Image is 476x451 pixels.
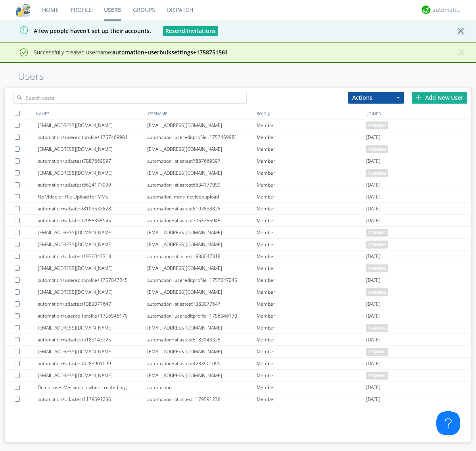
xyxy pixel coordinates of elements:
[16,3,30,17] img: cddb5a64eb264b2086981ab96f4c1ba7
[257,167,366,179] div: Member
[257,191,366,202] div: Member
[147,274,257,286] div: automation+usereditprofile+1757047245
[416,94,421,100] img: plus.svg
[5,346,471,358] a: [EMAIL_ADDRESS][DOMAIN_NAME][EMAIL_ADDRESS][DOMAIN_NAME]Memberpending
[34,48,228,56] span: Successfully created username:
[366,121,388,129] span: pending
[38,251,147,262] div: automation+atlastest1936047318
[257,215,366,226] div: Member
[163,26,218,36] button: Resend Invitations
[147,167,257,179] div: [EMAIL_ADDRESS][DOMAIN_NAME]
[13,92,247,104] input: Search users
[38,262,147,274] div: [EMAIL_ADDRESS][DOMAIN_NAME]
[38,358,147,369] div: automation+atlastest4283901099
[38,370,147,381] div: [EMAIL_ADDRESS][DOMAIN_NAME]
[366,298,380,310] span: [DATE]
[34,108,144,119] div: NAMES
[38,393,147,405] div: automation+atlastest1179591236
[5,215,471,227] a: automation+atlastest7955355945automation+atlastest7955355945Member[DATE]
[257,358,366,369] div: Member
[366,145,388,153] span: pending
[255,108,365,119] div: ROLE
[5,203,471,215] a: automation+atlastest8103533828automation+atlastest8103533828Member[DATE]
[436,411,460,435] iframe: Toggle Customer Support
[366,348,388,356] span: pending
[38,179,147,191] div: automation+atlastest6634177999
[147,143,257,155] div: [EMAIL_ADDRESS][DOMAIN_NAME]
[257,310,366,322] div: Member
[147,215,257,226] div: automation+atlastest7955355945
[147,298,257,310] div: automation+atlastest1383077647
[257,262,366,274] div: Member
[257,251,366,262] div: Member
[257,155,366,167] div: Member
[5,251,471,262] a: automation+atlastest1936047318automation+atlastest1936047318Member[DATE]
[38,131,147,143] div: automation+usereditprofile+1757469981
[38,203,147,214] div: automation+atlastest8103533828
[5,143,471,155] a: [EMAIL_ADDRESS][DOMAIN_NAME][EMAIL_ADDRESS][DOMAIN_NAME]Memberpending
[38,405,147,417] div: [EMAIL_ADDRESS][DOMAIN_NAME]
[366,274,380,286] span: [DATE]
[38,310,147,322] div: automation+usereditprofile+1756946170
[147,119,257,131] div: [EMAIL_ADDRESS][DOMAIN_NAME]
[5,382,471,393] a: Do not use. Messed up when created org.automationMember[DATE]
[147,239,257,250] div: [EMAIL_ADDRESS][DOMAIN_NAME]
[38,239,147,250] div: [EMAIL_ADDRESS][DOMAIN_NAME]
[38,167,147,179] div: [EMAIL_ADDRESS][DOMAIN_NAME]
[366,382,380,393] span: [DATE]
[147,262,257,274] div: [EMAIL_ADDRESS][DOMAIN_NAME]
[5,358,471,370] a: automation+atlastest4283901099automation+atlastest4283901099Member[DATE]
[5,239,471,251] a: [EMAIL_ADDRESS][DOMAIN_NAME][EMAIL_ADDRESS][DOMAIN_NAME]Memberpending
[38,334,147,345] div: automation+atlastest5183143325
[38,298,147,310] div: automation+atlastest1383077647
[5,191,471,203] a: No Video or File Upload for MMSautomation_mms_novideouploadMember[DATE]
[366,372,388,380] span: pending
[147,191,257,202] div: automation_mms_novideoupload
[257,227,366,238] div: Member
[6,27,151,35] span: A few people haven't set up their accounts.
[147,393,257,405] div: automation+atlastest1179591236
[257,274,366,286] div: Member
[147,131,257,143] div: automation+usereditprofile+1757469981
[5,405,471,417] a: [EMAIL_ADDRESS][DOMAIN_NAME][EMAIL_ADDRESS][DOMAIN_NAME]Member
[5,370,471,382] a: [EMAIL_ADDRESS][DOMAIN_NAME][EMAIL_ADDRESS][DOMAIN_NAME]Memberpending
[5,322,471,334] a: [EMAIL_ADDRESS][DOMAIN_NAME][EMAIL_ADDRESS][DOMAIN_NAME]Memberpending
[5,310,471,322] a: automation+usereditprofile+1756946170automation+usereditprofile+1756946170Member[DATE]
[38,346,147,357] div: [EMAIL_ADDRESS][DOMAIN_NAME]
[257,393,366,405] div: Member
[257,131,366,143] div: Member
[257,203,366,214] div: Member
[366,191,380,203] span: [DATE]
[147,405,257,417] div: [EMAIL_ADDRESS][DOMAIN_NAME]
[38,382,147,393] div: Do not use. Messed up when created org.
[348,92,404,104] button: Actions
[257,286,366,298] div: Member
[147,310,257,322] div: automation+usereditprofile+1756946170
[5,286,471,298] a: [EMAIL_ADDRESS][DOMAIN_NAME][EMAIL_ADDRESS][DOMAIN_NAME]Memberpending
[366,310,380,322] span: [DATE]
[366,288,388,296] span: pending
[257,179,366,191] div: Member
[366,393,380,405] span: [DATE]
[366,241,388,249] span: pending
[366,358,380,370] span: [DATE]
[147,322,257,333] div: [EMAIL_ADDRESS][DOMAIN_NAME]
[147,358,257,369] div: automation+atlastest4283901099
[5,131,471,143] a: automation+usereditprofile+1757469981automation+usereditprofile+1757469981Member[DATE]
[366,334,380,346] span: [DATE]
[147,179,257,191] div: automation+atlastest6634177999
[366,229,388,237] span: pending
[5,155,471,167] a: automation+atlastest7887669597automation+atlastest7887669597Member[DATE]
[38,119,147,131] div: [EMAIL_ADDRESS][DOMAIN_NAME]
[257,334,366,345] div: Member
[422,6,430,14] img: d2d01cd9b4174d08988066c6d424eccd
[147,203,257,214] div: automation+atlastest8103533828
[366,251,380,262] span: [DATE]
[147,334,257,345] div: automation+atlastest5183143325
[38,322,147,333] div: [EMAIL_ADDRESS][DOMAIN_NAME]
[5,393,471,405] a: automation+atlastest1179591236automation+atlastest1179591236Member[DATE]
[366,179,380,191] span: [DATE]
[38,143,147,155] div: [EMAIL_ADDRESS][DOMAIN_NAME]
[38,215,147,226] div: automation+atlastest7955355945
[257,346,366,357] div: Member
